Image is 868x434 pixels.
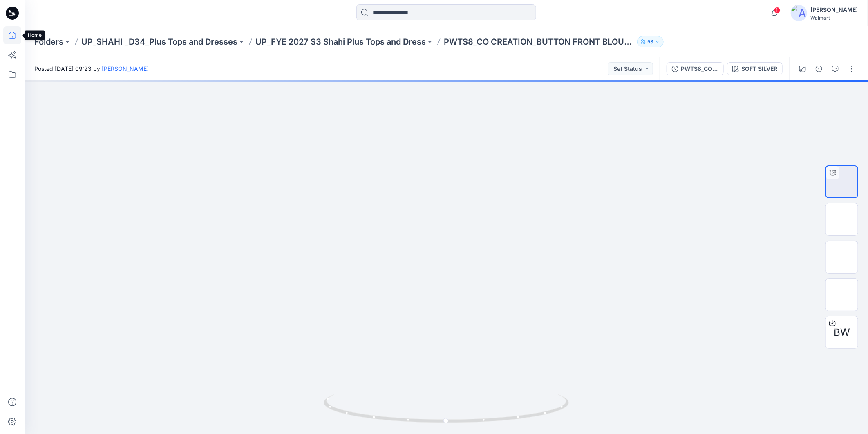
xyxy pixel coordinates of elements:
[34,64,149,73] span: Posted [DATE] 09:23 by
[81,36,237,47] a: UP_SHAHI _D34_Plus Tops and Dresses
[637,36,664,47] button: 53
[810,5,858,15] div: [PERSON_NAME]
[810,15,858,21] div: Walmart
[667,62,724,75] button: PWTS8_CO CREATION_BUTTON FRONT BLOUSE ([DATE])
[834,325,850,340] span: BW
[774,7,781,14] span: 1
[812,62,825,75] button: Details
[102,65,149,72] a: [PERSON_NAME]
[741,64,777,73] div: SOFT SILVER
[34,36,63,47] a: Folders
[647,37,653,46] p: 53
[791,5,807,21] img: avatar
[444,36,634,47] p: PWTS8_CO CREATION_BUTTON FRONT BLOUSE
[255,36,426,47] a: UP_FYE 2027 S3 Shahi Plus Tops and Dress
[727,62,783,75] button: SOFT SILVER
[681,64,718,73] div: PWTS8_CO CREATION_BUTTON FRONT BLOUSE ([DATE])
